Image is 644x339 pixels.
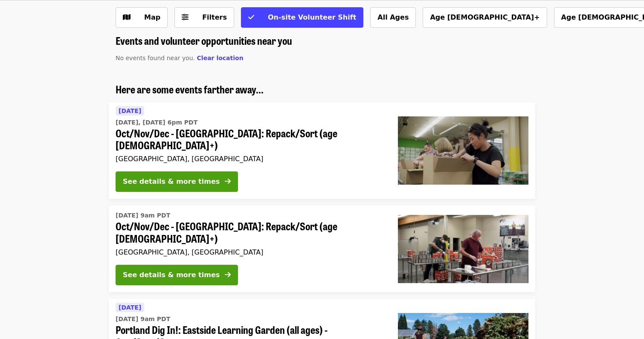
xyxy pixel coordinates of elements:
[116,155,384,163] div: [GEOGRAPHIC_DATA], [GEOGRAPHIC_DATA]
[197,54,244,63] button: Clear location
[197,55,244,61] span: Clear location
[116,118,197,127] time: [DATE], [DATE] 6pm PDT
[116,220,384,245] span: Oct/Nov/Dec - [GEOGRAPHIC_DATA]: Repack/Sort (age [DEMOGRAPHIC_DATA]+)
[119,304,141,311] span: [DATE]
[241,7,363,28] button: On-site Volunteer Shift
[144,13,160,21] span: Map
[116,55,195,61] span: No events found near you.
[202,13,227,21] span: Filters
[119,107,141,114] span: [DATE]
[116,171,238,192] button: See details & more times
[182,13,189,21] i: sliders-h icon
[109,102,535,199] a: See details for "Oct/Nov/Dec - Portland: Repack/Sort (age 8+)"
[116,315,170,324] time: [DATE] 9am PDT
[423,7,547,28] button: Age [DEMOGRAPHIC_DATA]+
[116,127,384,152] span: Oct/Nov/Dec - [GEOGRAPHIC_DATA]: Repack/Sort (age [DEMOGRAPHIC_DATA]+)
[109,206,535,292] a: See details for "Oct/Nov/Dec - Portland: Repack/Sort (age 16+)"
[398,116,528,185] img: Oct/Nov/Dec - Portland: Repack/Sort (age 8+) organized by Oregon Food Bank
[116,265,238,285] button: See details & more times
[116,7,168,28] button: Show map view
[225,271,231,279] i: arrow-right icon
[116,33,292,48] span: Events and volunteer opportunities near you
[225,177,231,185] i: arrow-right icon
[116,81,264,96] span: Here are some events farther away...
[174,7,234,28] button: Filters (0 selected)
[123,177,220,187] div: See details & more times
[398,215,528,283] img: Oct/Nov/Dec - Portland: Repack/Sort (age 16+) organized by Oregon Food Bank
[248,13,254,21] i: check icon
[268,13,356,21] span: On-site Volunteer Shift
[370,7,416,28] button: All Ages
[123,270,220,280] div: See details & more times
[123,13,131,21] i: map icon
[116,248,384,256] div: [GEOGRAPHIC_DATA], [GEOGRAPHIC_DATA]
[116,211,170,220] time: [DATE] 9am PDT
